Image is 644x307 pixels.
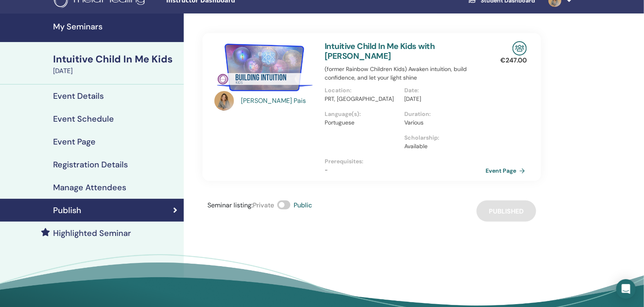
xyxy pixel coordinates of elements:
a: Intuitive Child In Me Kids with [PERSON_NAME] [325,41,435,61]
p: Duration : [405,110,480,118]
p: Date : [405,86,480,95]
div: Intuitive Child In Me Kids [53,52,179,66]
p: Various [405,118,480,127]
h4: Event Page [53,137,96,147]
p: [DATE] [405,95,480,103]
span: Private [253,201,274,209]
img: Intuitive Child In Me Kids [214,41,315,93]
span: Public [294,201,312,209]
img: In-Person Seminar [513,41,527,56]
h4: Highlighted Seminar [53,228,131,238]
p: (former Rainbow Children Kids) Awaken intuition, build confidence, and let your light shine [325,65,484,82]
span: Seminar listing : [207,201,253,209]
p: Portuguese [325,118,400,127]
p: Scholarship : [405,133,480,142]
h4: Publish [53,205,81,215]
a: Intuitive Child In Me Kids[DATE] [48,52,184,76]
div: Open Intercom Messenger [616,279,636,299]
h4: Event Schedule [53,114,114,124]
div: [DATE] [53,66,179,76]
p: Location : [325,86,400,95]
img: default.jpg [214,91,234,111]
h4: Event Details [53,91,104,101]
h4: My Seminars [53,22,179,31]
p: Language(s) : [325,110,400,118]
p: Available [405,142,480,151]
a: [PERSON_NAME] Pais [241,96,317,106]
p: - [325,166,484,174]
p: PRT, [GEOGRAPHIC_DATA] [325,95,400,103]
h4: Manage Attendees [53,182,126,192]
p: € 247.00 [500,56,527,65]
p: Prerequisites : [325,157,484,166]
a: Event Page [486,165,528,177]
h4: Registration Details [53,160,128,169]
